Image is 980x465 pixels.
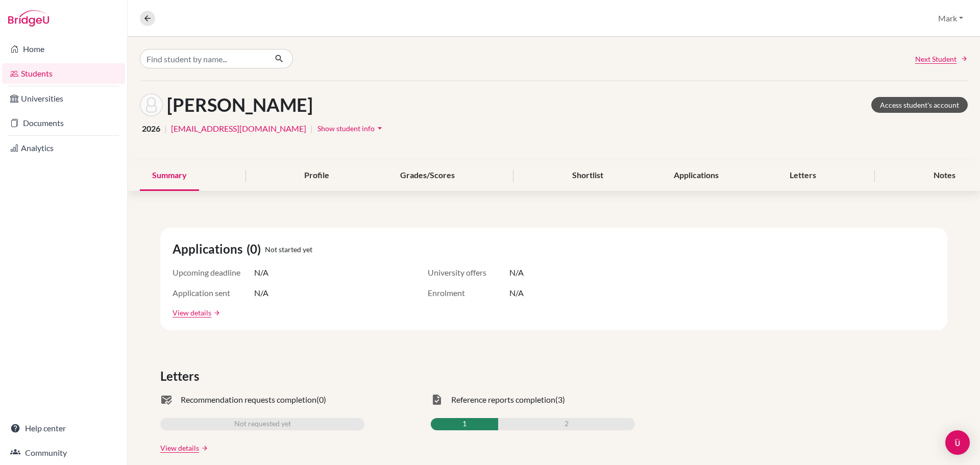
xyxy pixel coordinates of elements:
span: Recommendation requests completion [181,394,316,406]
span: N/A [509,266,524,279]
span: N/A [509,287,524,299]
a: [EMAIL_ADDRESS][DOMAIN_NAME] [171,123,306,135]
a: View details [160,443,199,453]
span: Upcoming deadline [173,266,254,279]
div: Grades/Scores [388,161,467,191]
span: | [310,123,313,135]
span: Show student info [317,124,375,133]
span: Not requested yet [234,418,291,430]
span: Reference reports completion [451,394,555,406]
i: arrow_drop_down [375,123,385,133]
span: mark_email_read [160,394,173,406]
a: Community [2,443,125,463]
span: 2 [565,418,569,430]
a: arrow_forward [211,309,220,316]
a: Next Student [915,54,968,64]
a: Universities [2,88,125,109]
a: View details [173,307,211,318]
h1: [PERSON_NAME] [167,94,313,116]
span: | [164,123,167,135]
span: (0) [247,240,265,258]
a: Access student's account [871,97,968,113]
span: (3) [555,394,565,406]
img: Julian Auleytner's avatar [140,93,163,116]
a: arrow_forward [199,445,208,452]
button: Mark [934,9,968,28]
div: Shortlist [560,161,616,191]
a: Analytics [2,138,125,158]
div: Profile [292,161,341,191]
span: 1 [462,418,467,430]
span: University offers [428,266,509,279]
span: Applications [173,240,247,258]
button: Show student infoarrow_drop_down [317,120,385,136]
span: Enrolment [428,287,509,299]
a: Documents [2,113,125,133]
span: Letters [160,367,203,385]
span: Application sent [173,287,254,299]
input: Find student by name... [140,49,266,68]
div: Notes [921,161,968,191]
a: Help center [2,418,125,438]
span: Next Student [915,54,957,64]
div: Applications [661,161,731,191]
span: 2026 [142,123,160,135]
span: Not started yet [265,244,312,255]
div: Letters [777,161,828,191]
div: Summary [140,161,199,191]
a: Students [2,63,125,84]
span: task [431,394,443,406]
span: N/A [254,287,268,299]
a: Home [2,39,125,59]
img: Bridge-U [8,10,49,27]
div: Open Intercom Messenger [945,430,970,455]
span: (0) [316,394,326,406]
span: N/A [254,266,268,279]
